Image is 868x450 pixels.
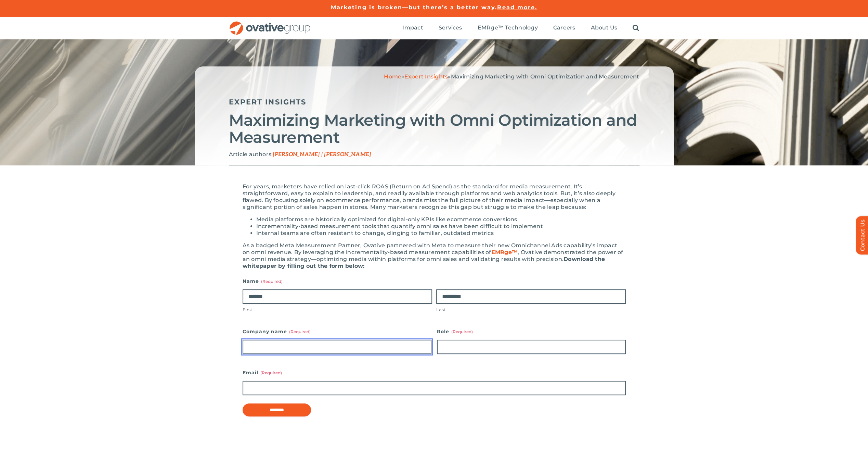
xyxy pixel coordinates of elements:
a: Home [384,73,401,80]
a: EMRge™ [491,249,517,255]
legend: Name [243,276,283,286]
span: (Required) [289,329,311,334]
a: Marketing is broken—but there’s a better way. [331,4,497,11]
a: OG_Full_horizontal_RGB [229,21,311,27]
label: Email [243,368,626,377]
a: Impact [402,24,423,32]
span: EMRge™ Technology [478,24,538,31]
span: » » [384,73,639,80]
b: Download the whitepaper by filling out the form below: [243,256,605,269]
a: Read more. [497,4,537,11]
span: (Required) [260,370,282,375]
h2: Maximizing Marketing with Omni Optimization and Measurement [229,112,639,146]
span: [PERSON_NAME] | [PERSON_NAME] [273,151,371,158]
nav: Menu [402,17,639,39]
div: As a badged Meta Measurement Partner, Ovative partnered with Meta to measure their new Omnichanne... [243,242,626,270]
a: Expert Insights [229,98,307,106]
span: (Required) [261,279,283,284]
a: EMRge™ Technology [478,24,538,32]
span: Services [439,24,462,31]
li: Incrementality-based measurement tools that quantify omni sales have been difficult to implement [256,223,626,230]
a: Expert Insights [404,73,448,80]
span: Impact [402,24,423,31]
a: Search [633,24,639,32]
a: About Us [591,24,617,32]
span: Careers [553,24,575,31]
div: For years, marketers have relied on last-click ROAS (Return on Ad Spend) as the standard for medi... [243,183,626,211]
a: Careers [553,24,575,32]
li: Internal teams are often resistant to change, clinging to familiar, outdated metrics [256,230,626,237]
li: Media platforms are historically optimized for digital-only KPIs like ecommerce conversions [256,216,626,223]
span: Maximizing Marketing with Omni Optimization and Measurement [451,73,639,80]
label: Last [436,307,626,313]
span: About Us [591,24,617,31]
label: Company name [243,327,431,336]
p: Article authors: [229,151,639,158]
span: (Required) [451,329,473,334]
label: First [243,307,432,313]
a: Services [439,24,462,32]
label: Role [437,327,626,336]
